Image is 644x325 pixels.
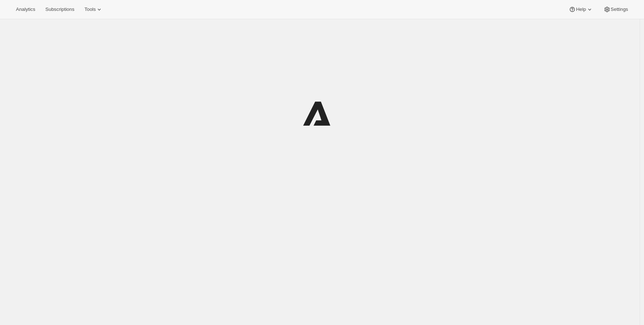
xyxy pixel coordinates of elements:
button: Settings [599,4,632,14]
button: Analytics [12,4,39,14]
span: Help [576,7,586,12]
span: Analytics [16,7,35,12]
button: Subscriptions [41,4,79,14]
span: Subscriptions [45,7,74,12]
button: Tools [80,4,107,14]
span: Tools [84,7,96,12]
span: Settings [611,7,628,12]
button: Help [564,4,597,14]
